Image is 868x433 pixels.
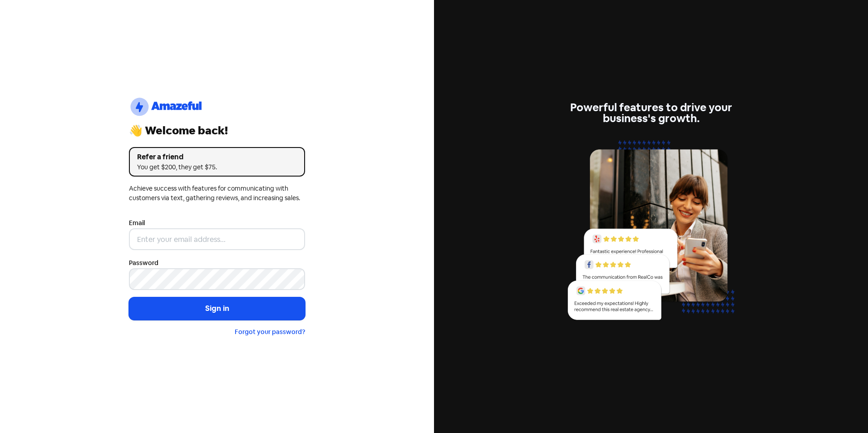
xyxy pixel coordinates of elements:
[129,258,158,268] label: Password
[129,125,305,136] div: 👋 Welcome back!
[137,162,297,172] div: You get $200, they get $75.
[235,328,305,336] a: Forgot your password?
[563,135,739,330] img: reviews
[563,102,739,124] div: Powerful features to drive your business's growth.
[137,152,297,162] div: Refer a friend
[129,228,305,250] input: Enter your email address...
[129,184,305,203] div: Achieve success with features for communicating with customers via text, gathering reviews, and i...
[129,218,145,228] label: Email
[129,297,305,320] button: Sign in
